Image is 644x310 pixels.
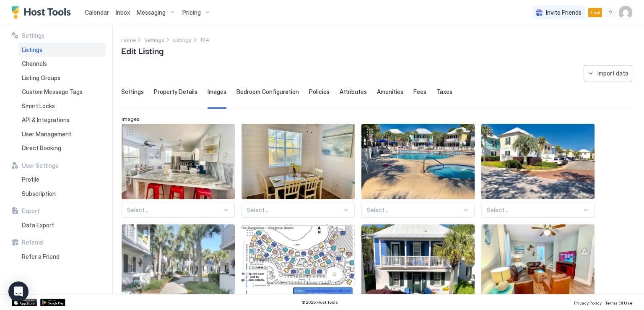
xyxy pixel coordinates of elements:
span: Images [208,88,226,96]
div: View image [361,224,475,300]
span: Privacy Policy [574,300,602,305]
span: Policies [309,88,330,96]
span: Custom Message Tags [22,88,83,96]
span: Fees [413,88,426,96]
span: Listing Groups [22,74,60,82]
span: Referral [22,239,44,246]
a: Custom Message Tags [18,85,106,99]
span: Refer a Friend [22,253,60,261]
a: User Management [18,127,106,141]
span: Data Export [22,221,54,229]
span: Bedroom Configuration [236,88,299,96]
span: Calendar [85,9,109,16]
a: Settings [144,35,164,44]
span: User Settings [22,162,58,169]
a: Host Tools Logo [12,6,75,19]
a: Subscription [18,187,106,201]
span: User Management [22,130,71,138]
a: Listings [18,43,106,57]
span: Invite Friends [546,9,582,16]
span: Inbox [116,9,130,16]
span: Listings [22,46,42,54]
span: Settings [121,88,144,96]
a: App Store [12,299,37,306]
div: Open Intercom Messenger [8,281,29,302]
span: Channels [22,60,47,68]
span: Settings [22,32,44,39]
a: Profile [18,172,106,187]
span: Home [121,37,136,43]
span: Pricing [182,9,201,16]
span: Breadcrumb [200,36,209,43]
span: Images [122,116,140,122]
span: © 2025 Host Tools [301,300,338,305]
div: View image [241,224,355,300]
a: Refer a Friend [18,250,106,264]
div: View image [241,124,355,199]
div: Import data [597,69,628,78]
a: Data Export [18,218,106,232]
a: Inbox [116,8,130,17]
div: View image [122,224,235,300]
div: User profile [619,6,632,19]
div: Breadcrumb [173,35,192,44]
a: Calendar [85,8,109,17]
div: View image [481,124,595,199]
span: API & Integrations [22,116,70,124]
span: Trial [590,9,600,16]
a: Home [121,35,136,44]
span: Taxes [436,88,452,96]
div: menu [605,8,615,18]
span: Subscription [22,190,56,198]
span: Terms Of Use [605,300,632,305]
a: API & Integrations [18,113,106,127]
a: Privacy Policy [574,298,602,307]
a: Listings [173,35,192,44]
a: Terms Of Use [605,298,632,307]
div: View image [481,224,595,300]
a: Channels [18,57,106,71]
button: Import data [584,65,632,81]
div: View image [122,124,235,199]
div: Breadcrumb [121,35,136,44]
a: Listing Groups [18,71,106,85]
span: Property Details [154,88,197,96]
span: Settings [144,37,164,43]
span: Profile [22,176,39,183]
div: Breadcrumb [144,35,164,44]
span: Listings [173,37,192,43]
span: Messaging [137,9,166,16]
span: Attributes [340,88,367,96]
span: Amenities [377,88,403,96]
span: Smart Locks [22,102,55,110]
div: View image [361,124,475,199]
a: Smart Locks [18,99,106,113]
a: Google Play Store [40,299,65,306]
span: Direct Booking [22,144,61,152]
span: Export [22,207,39,215]
a: Direct Booking [18,141,106,155]
span: Edit Listing [121,44,164,57]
